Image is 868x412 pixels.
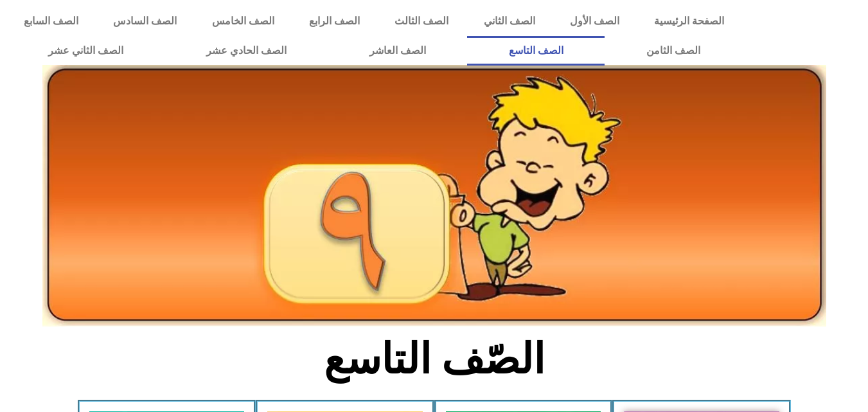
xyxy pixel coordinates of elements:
[637,6,741,36] a: الصفحة الرئيسية
[6,6,96,36] a: الصف السابع
[605,36,741,66] a: الصف الثامن
[328,36,467,66] a: الصف العاشر
[164,36,328,66] a: الصف الحادي عشر
[195,6,292,36] a: الصف الخامس
[553,6,637,36] a: الصف الأول
[222,334,646,384] h2: الصّف التاسع
[467,36,605,66] a: الصف التاسع
[96,6,194,36] a: الصف السادس
[377,6,466,36] a: الصف الثالث
[466,6,553,36] a: الصف الثاني
[6,36,164,66] a: الصف الثاني عشر
[292,6,377,36] a: الصف الرابع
